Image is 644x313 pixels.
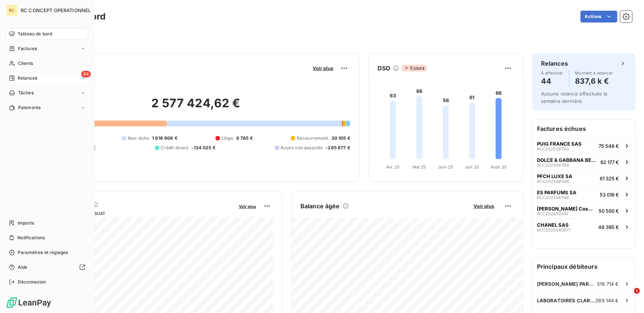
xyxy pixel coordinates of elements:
[6,87,88,99] a: Tâches
[471,203,496,209] button: Voir plus
[465,164,479,170] tspan: Juil. 25
[152,135,178,142] span: 1 916 906 €
[386,164,400,170] tspan: Avr. 25
[473,203,494,209] span: Voir plus
[6,28,88,40] a: Tableau de bord
[581,11,617,22] button: Actions
[537,195,569,200] span: RCC2025061148
[331,135,350,142] span: 30 105 €
[297,135,328,142] span: Recouvrement
[599,208,619,214] span: 50 500 €
[239,204,256,209] span: Voir plus
[537,228,571,232] span: RCC2025040877
[537,147,569,151] span: RCC2025061150
[598,224,619,230] span: 46 395 €
[18,249,68,256] span: Paramètres et réglages
[18,279,46,285] span: Déconnexion
[537,157,597,163] span: DOLCE & GABBANA BEAUTY SRL
[6,217,88,229] a: Imports
[18,60,33,67] span: Clients
[537,173,572,179] span: PFCH LUXE SA
[575,71,613,75] span: Montant à relancer
[537,163,569,167] span: RCC2025061156
[18,75,37,81] span: Relances
[537,141,582,147] span: PUIG FRANCE SAS
[18,31,52,37] span: Tableau de bord
[533,219,635,235] button: CHANEL SASRCC202504087746 395 €
[6,72,88,84] a: 44Relances
[6,247,88,258] a: Paramètres et réglages
[619,288,637,306] iframe: Intercom live chat
[6,4,18,16] div: RC
[533,154,635,170] button: DOLCE & GABBANA BEAUTY SRLRCC202506115662 177 €
[237,203,258,209] button: Voir plus
[541,59,568,68] h6: Relances
[413,164,426,170] tspan: Mai 25
[541,75,563,87] h4: 44
[18,45,37,52] span: Factures
[537,281,597,287] span: [PERSON_NAME] PARFUMS
[81,71,91,77] span: 44
[596,298,619,303] span: 269 144 €
[6,58,88,69] a: Clients
[402,65,427,72] span: 5 jours
[161,145,189,151] span: Crédit divers
[537,298,596,303] span: LABORATOIRES CLARINS
[310,65,335,72] button: Voir plus
[6,297,52,309] img: Logo LeanPay
[378,64,390,73] h6: DSO
[42,209,234,217] span: Chiffre d'affaires mensuel
[490,164,507,170] tspan: Août 25
[6,102,88,114] a: Paiements
[18,220,34,226] span: Imports
[600,159,619,165] span: 62 177 €
[18,264,28,271] span: Aide
[600,192,619,198] span: 53 018 €
[42,96,350,118] h2: 2 577 424,62 €
[18,90,34,96] span: Tâches
[599,143,619,149] span: 75 548 €
[533,120,635,138] h6: Factures échues
[236,135,253,142] span: 9 785 €
[6,261,88,273] a: Aide
[17,234,45,241] span: Notifications
[326,145,350,151] span: -265 877 €
[21,7,91,13] span: RC CONCEPT OPERATIONNEL
[533,202,635,219] button: [PERSON_NAME] Cosmetics LLCRCC202411241950 500 €
[281,145,323,151] span: Avoirs non associés
[192,145,216,151] span: -134 025 €
[600,175,619,181] span: 61 325 €
[313,65,333,71] span: Voir plus
[533,258,635,275] h6: Principaux débiteurs
[533,138,635,154] button: PUIG FRANCE SASRCC202506115075 548 €
[541,71,563,75] span: À effectuer
[533,186,635,202] button: ES PARFUMS SARCC202506114853 018 €
[6,43,88,55] a: Factures
[537,189,576,195] span: ES PARFUMS SA
[575,75,613,87] h4: 837,6 k €
[634,288,640,294] span: 1
[537,212,568,216] span: RCC2024112419
[537,222,569,228] span: CHANEL SAS
[300,202,340,211] h6: Balance âgée
[597,281,619,287] span: 316 714 €
[438,164,453,170] tspan: Juin 25
[537,179,569,184] span: RCC2025061146
[18,104,41,111] span: Paiements
[541,91,607,104] span: Aucune relance effectuée la semaine dernière.
[221,135,233,142] span: Litige
[533,170,635,186] button: PFCH LUXE SARCC202506114661 325 €
[537,206,596,212] span: [PERSON_NAME] Cosmetics LLC
[128,135,149,142] span: Non-échu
